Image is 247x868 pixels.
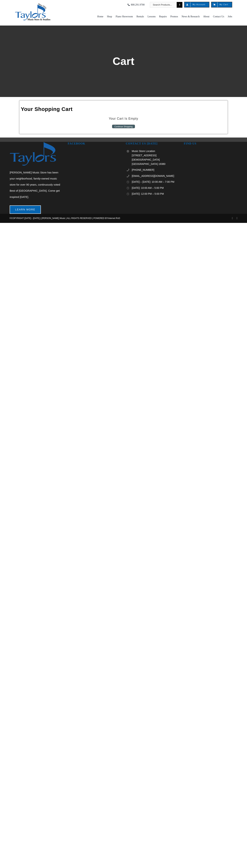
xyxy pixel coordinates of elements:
span: [EMAIL_ADDRESS][DOMAIN_NAME] [132,174,173,178]
h1: Cart [19,54,228,69]
p: ©COPYRIGHT [DATE] - [DATE] | [PERSON_NAME] Music | ALL RIGHTS RESERVED | POWERED BY [9,216,158,221]
span: News & Research [179,9,201,15]
span: My Cart [214,4,228,6]
a: 800.291.9700 [122,2,142,8]
input: Search Products... [148,2,174,8]
a: Continue Shopping [112,125,135,128]
h2: CONTACT US [DATE] [126,142,179,146]
img: footer-logo [10,142,63,166]
input: Search [174,2,180,8]
p: [DATE]: 10:00 AM – 5:00 PM [132,186,179,190]
a: Piano Showroom [99,8,122,16]
a: Internet RnD [105,217,118,220]
span: About [205,9,213,15]
h2: FACEBOOK [68,142,121,146]
span: Rentals [125,9,135,15]
span: Jobs [226,18,232,24]
span: Lessons [138,9,149,15]
a: My Account [182,2,209,8]
span: 800.291.9700 [126,2,142,8]
span: Shop [89,9,96,15]
a: [EMAIL_ADDRESS][DOMAIN_NAME] [132,174,179,178]
span: My Account [186,4,205,6]
a: Repairs [152,8,162,16]
a: Shop [89,8,96,16]
a: Promos [165,8,175,16]
p: Music Store Location [STREET_ADDRESS][DEMOGRAPHIC_DATA] [GEOGRAPHIC_DATA] 19380 [132,149,179,166]
h1: Your Shopping Cart [21,105,226,113]
a: About [205,8,213,16]
span: Repairs [152,9,162,15]
span: Home [78,9,85,15]
a: Rentals [125,8,135,16]
h3: Your Cart Is Empty [21,116,226,121]
a: News & Research [179,8,201,16]
h2: FIND US [184,142,237,146]
span: Promos [165,9,175,15]
span: Contact Us [216,9,230,15]
a: facebook [228,217,231,220]
p: [DATE] – [DATE]: 10:00 AM – 7:00 PM [132,180,179,184]
nav: Main Menu [71,8,232,25]
a: instagram [235,217,238,220]
span: Piano Showroom [99,9,122,15]
a: Contact Us [216,8,230,16]
a: Learn More [10,205,41,214]
span: [PERSON_NAME] Music Store has been your neighborhood, family-owned music store for over 90 years,... [10,171,63,199]
a: [PHONE_NUMBER] [132,168,179,172]
a: Jobs [226,16,232,25]
a: taylors-music-store-west-chester [15,3,51,6]
span: Learn More [15,208,36,211]
nav: Top Right [71,2,232,8]
a: Home [78,8,85,16]
a: My Cart [210,2,232,8]
p: [DATE]: 12:00 PM – 5:00 PM [132,192,179,196]
a: Lessons [138,8,149,16]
